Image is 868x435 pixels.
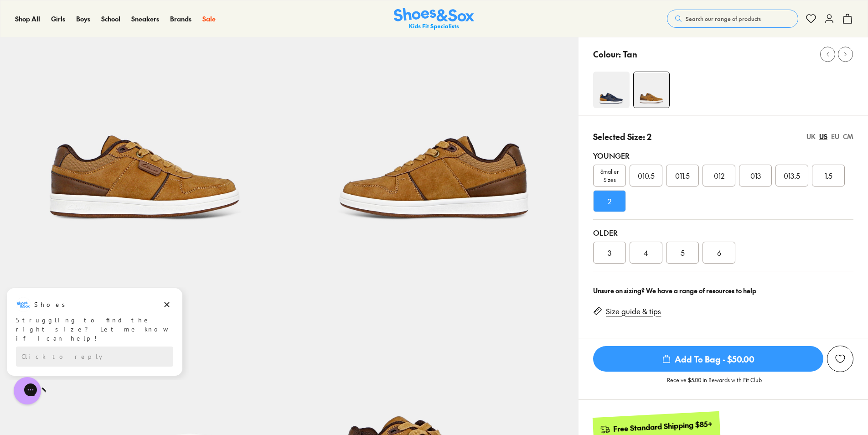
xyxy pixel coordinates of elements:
span: 2 [608,196,611,207]
a: School [101,14,120,24]
div: UK [806,132,816,141]
a: Sale [202,14,216,24]
button: Dismiss campaign [160,11,173,24]
span: 010.5 [638,170,655,181]
div: Older [593,227,853,238]
a: Shoes & Sox [394,8,474,30]
a: Boys [76,14,90,24]
div: Free Standard Shipping $85+ [613,419,713,434]
img: SNS_Logo_Responsive.svg [394,8,474,30]
span: 012 [714,170,724,181]
span: 5 [681,247,685,258]
a: Brands [170,14,191,24]
a: Size guide & tips [606,306,661,316]
img: Shoes logo [16,10,31,25]
span: 4 [644,247,648,258]
span: Add To Bag - $50.00 [593,346,823,372]
p: Receive $5.00 in Rewards with Fit Club [667,376,762,392]
span: 013.5 [784,170,800,181]
img: Dune Senior Navy [593,72,630,108]
img: Dune Senior Tan [634,72,669,108]
p: Selected Size: 2 [593,130,651,143]
div: CM [843,132,853,141]
p: Tan [623,48,637,60]
span: 1.5 [825,170,832,181]
div: Message from Shoes. Struggling to find the right size? Let me know if I can help! [7,10,182,56]
span: Search our range of products [686,15,761,23]
p: Colour: [593,48,621,60]
h3: Shoes [34,13,70,22]
span: 013 [750,170,761,181]
iframe: Gorgias live chat messenger [9,374,46,408]
a: Shop All [15,14,40,24]
span: 011.5 [675,170,690,181]
button: Add To Bag - $50.00 [593,346,823,372]
div: US [819,132,827,141]
div: EU [831,132,839,141]
div: Younger [593,150,853,161]
span: Smaller Sizes [594,167,625,184]
span: 6 [717,247,721,258]
div: Unsure on sizing? We have a range of resources to help [593,286,853,295]
a: Sneakers [131,14,159,24]
button: Search our range of products [667,10,798,28]
button: Add to Wishlist [827,346,853,372]
span: 3 [608,247,611,258]
a: Girls [51,14,65,24]
div: Campaign message [7,1,182,89]
div: Reply to the campaigns [16,60,173,80]
div: Struggling to find the right size? Let me know if I can help! [16,29,173,56]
